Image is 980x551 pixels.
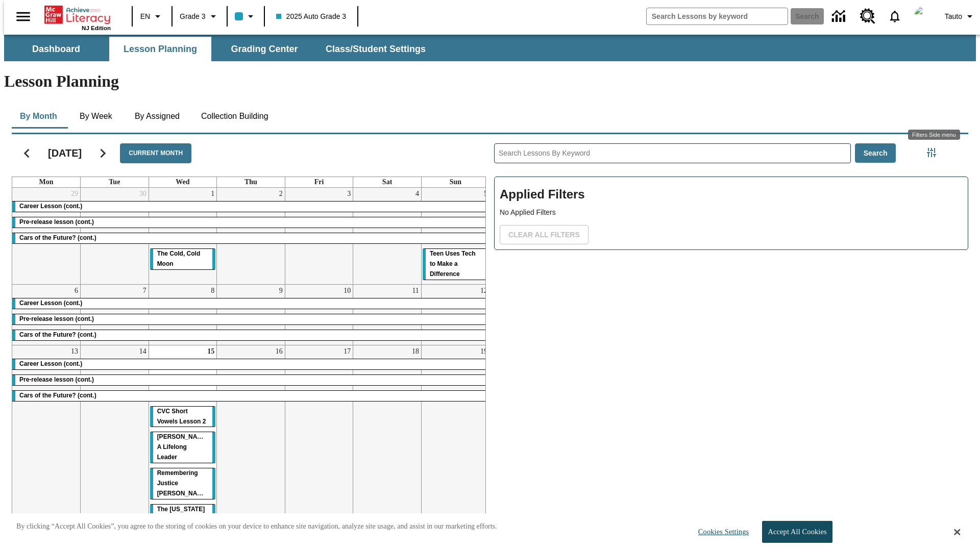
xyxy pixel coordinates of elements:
span: Dashboard [32,43,80,55]
td: October 19, 2025 [421,345,489,530]
span: Career Lesson (cont.) [19,360,82,367]
a: October 6, 2025 [72,285,80,297]
span: The Cold, Cold Moon [157,250,201,267]
span: Cars of the Future? (cont.) [19,234,96,241]
a: September 30, 2025 [137,188,149,200]
a: Resource Center, Will open in new tab [854,3,881,30]
td: October 1, 2025 [149,188,217,284]
span: 2025 Auto Grade 3 [276,11,347,22]
a: October 11, 2025 [410,285,421,297]
a: Data Center [826,3,854,31]
td: October 2, 2025 [217,188,285,284]
a: October 17, 2025 [341,345,353,358]
a: October 7, 2025 [141,285,149,297]
a: September 29, 2025 [69,188,80,200]
td: October 17, 2025 [285,345,353,530]
div: Pre-release lesson (cont.) [12,375,489,385]
input: Search Lessons By Keyword [495,144,850,163]
div: CVC Short Vowels Lesson 2 [150,407,216,427]
button: Language: EN, Select a language [136,7,168,26]
div: Cars of the Future? (cont.) [12,330,489,340]
a: Notifications [881,3,908,30]
span: Grade 3 [180,11,206,22]
input: search field [647,8,788,24]
a: October 8, 2025 [209,285,216,297]
span: The Missouri Gets a Makeover [157,506,206,523]
div: Career Lesson (cont.) [12,202,489,212]
span: Dianne Feinstein: A Lifelong Leader [157,433,211,461]
div: Filters Side menu [908,130,960,140]
a: Tuesday [107,177,122,187]
h1: Lesson Planning [4,72,976,91]
span: Cars of the Future? (cont.) [19,331,96,338]
button: Profile/Settings [941,7,980,26]
button: Filters Side menu [921,142,942,163]
div: Remembering Justice O'Connor [150,468,216,499]
div: SubNavbar [4,37,435,61]
td: October 6, 2025 [12,284,81,345]
button: Accept All Cookies [762,521,832,543]
td: October 3, 2025 [285,188,353,284]
button: Close [954,528,960,537]
a: Home [44,5,111,25]
p: No Applied Filters [500,207,963,218]
span: Career Lesson (cont.) [19,203,82,210]
p: By clicking “Accept All Cookies”, you agree to the storing of cookies on your device to enhance s... [16,521,497,532]
a: October 9, 2025 [277,285,285,297]
span: Pre-release lesson (cont.) [19,218,94,226]
div: The Cold, Cold Moon [150,249,216,269]
a: Friday [312,177,326,187]
span: EN [140,11,150,22]
a: October 12, 2025 [478,285,489,297]
a: Wednesday [174,177,191,187]
td: October 9, 2025 [217,284,285,345]
span: Cars of the Future? (cont.) [19,392,96,399]
a: October 18, 2025 [410,345,421,358]
td: October 15, 2025 [149,345,217,530]
div: Applied Filters [494,177,968,250]
button: Grading Center [213,37,315,61]
a: October 2, 2025 [277,188,285,200]
button: Previous [14,140,40,166]
a: Thursday [242,177,259,187]
span: Remembering Justice O'Connor [157,469,209,497]
a: October 15, 2025 [205,345,216,358]
td: October 12, 2025 [421,284,489,345]
a: October 5, 2025 [482,188,489,200]
a: Saturday [380,177,394,187]
a: Monday [37,177,56,187]
span: Tauto [945,11,962,22]
div: Teen Uses Tech to Make a Difference [423,249,488,280]
button: Select a new avatar [908,3,941,30]
button: Class color is light blue. Change class color [231,7,261,26]
a: October 16, 2025 [274,345,285,358]
div: Calendar [4,130,486,531]
span: Grading Center [231,43,298,55]
td: September 29, 2025 [12,188,81,284]
div: Pre-release lesson (cont.) [12,314,489,324]
td: October 10, 2025 [285,284,353,345]
button: Collection Building [193,104,277,129]
td: October 18, 2025 [353,345,422,530]
button: Class/Student Settings [317,37,434,61]
button: Lesson Planning [109,37,211,61]
div: Pre-release lesson (cont.) [12,217,489,228]
td: September 30, 2025 [81,188,149,284]
span: Lesson Planning [124,43,197,55]
a: October 13, 2025 [69,345,80,358]
a: October 4, 2025 [413,188,421,200]
div: Dianne Feinstein: A Lifelong Leader [150,432,216,463]
span: Class/Student Settings [326,43,426,55]
div: SubNavbar [4,35,976,61]
td: October 14, 2025 [81,345,149,530]
a: October 3, 2025 [345,188,353,200]
div: The Missouri Gets a Makeover [150,505,216,525]
a: October 14, 2025 [137,345,149,358]
div: Cars of the Future? (cont.) [12,391,489,401]
a: October 1, 2025 [209,188,216,200]
h2: Applied Filters [500,182,963,207]
button: Grade: Grade 3, Select a grade [176,7,224,26]
img: avatar image [914,6,935,27]
span: Pre-release lesson (cont.) [19,315,94,322]
button: Dashboard [5,37,107,61]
